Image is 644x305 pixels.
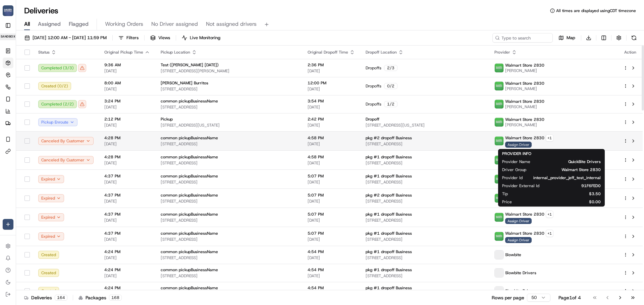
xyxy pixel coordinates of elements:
[104,173,150,179] span: 4:37 PM
[308,231,355,236] span: 5:07 PM
[78,294,122,301] div: Packages
[38,137,94,145] button: Canceled By Customer
[366,141,484,147] span: [STREET_ADDRESS]
[308,104,355,110] span: [DATE]
[69,20,89,28] span: Flagged
[7,150,12,156] div: 📗
[21,122,54,127] span: [PERSON_NAME]
[567,35,575,41] span: Map
[308,62,355,68] span: 2:36 PM
[308,285,355,291] span: 4:54 PM
[555,33,578,43] button: Map
[114,66,122,74] button: Start new chat
[505,237,532,243] span: Assign Driver
[161,123,297,128] span: [STREET_ADDRESS][US_STATE]
[21,33,110,43] button: [DATE] 12:00 AM - [DATE] 11:59 PM
[308,249,355,254] span: 4:54 PM
[366,179,484,185] span: [STREET_ADDRESS]
[104,249,150,254] span: 4:24 PM
[308,237,355,242] span: [DATE]
[104,98,150,104] span: 3:24 PM
[546,211,553,218] button: +1
[502,199,512,205] span: Price
[492,33,553,43] input: Type to search
[366,160,484,166] span: [STREET_ADDRESS]
[533,175,601,180] span: internal_provider_jeff_test_internal
[505,142,532,148] span: Assign Driver
[3,5,13,16] img: QuickBite
[308,80,355,86] span: 12:00 PM
[151,20,198,28] span: No Driver assigned
[104,86,150,92] span: [DATE]
[30,71,92,76] div: We're available if you need us!
[161,160,297,166] span: [STREET_ADDRESS]
[308,123,355,128] span: [DATE]
[21,104,54,109] span: [PERSON_NAME]
[308,117,355,122] span: 2:42 PM
[30,64,110,71] div: Start new chat
[38,232,64,240] button: Expired
[161,104,297,110] span: [STREET_ADDRESS]
[24,294,67,301] div: Deliveries
[505,99,544,104] span: Walmart Store 2830
[366,231,412,236] span: pkg #1 dropoff Business
[366,123,484,128] span: [STREET_ADDRESS][US_STATE]
[541,159,601,164] span: QuickBite Drivers
[179,33,223,43] button: Live Monitoring
[505,81,544,86] span: Walmart Store 2830
[308,154,355,160] span: 4:58 PM
[161,98,218,104] span: common pickupBusinessName
[63,150,108,156] span: API Documentation
[56,104,58,109] span: •
[308,179,355,185] span: [DATE]
[505,86,544,91] span: [PERSON_NAME]
[55,295,67,301] div: 164
[115,33,142,43] button: Filters
[7,116,17,126] img: Jeff Sasse
[519,191,601,197] span: $3.50
[308,267,355,273] span: 4:54 PM
[161,273,297,279] span: [STREET_ADDRESS]
[190,35,220,41] span: Live Monitoring
[161,249,218,254] span: common pickupBusinessName
[104,199,150,204] span: [DATE]
[308,141,355,147] span: [DATE]
[161,218,297,223] span: [STREET_ADDRESS]
[161,154,218,160] span: common pickupBusinessName
[495,118,503,127] img: 6f7be752-d91c-4f0f-bd1a-6966931c71a3.jpg
[7,97,17,108] img: Jeff Sasse
[57,150,62,156] div: 💻
[492,294,524,301] p: Rows per page
[495,232,503,241] img: 6f7be752-d91c-4f0f-bd1a-6966931c71a3.jpg
[494,50,510,55] span: Provider
[366,273,484,279] span: [STREET_ADDRESS]
[502,183,539,188] span: Provider External Id
[7,27,122,37] p: Welcome 👋
[558,294,581,301] div: Page 1 of 4
[308,273,355,279] span: [DATE]
[161,80,208,86] span: [PERSON_NAME] Burritos
[104,141,150,147] span: [DATE]
[505,252,521,257] span: Slowbite
[14,64,26,76] img: 8571987876998_91fb9ceb93ad5c398215_72.jpg
[59,104,73,109] span: [DATE]
[59,122,73,127] span: [DATE]
[495,137,503,145] img: 6f7be752-d91c-4f0f-bd1a-6966931c71a3.jpg
[495,64,503,72] img: 6f7be752-d91c-4f0f-bd1a-6966931c71a3.jpg
[495,100,503,108] img: 6f7be752-d91c-4f0f-bd1a-6966931c71a3.jpg
[13,150,51,156] span: Knowledge Base
[161,231,218,236] span: common pickupBusinessName
[147,33,173,43] button: Views
[161,173,218,179] span: common pickupBusinessName
[206,20,257,28] span: Not assigned drivers
[104,123,150,128] span: [DATE]
[104,50,143,55] span: Original Pickup Time
[505,212,544,217] span: Walmart Store 2830
[3,3,13,19] button: QuickBite
[161,141,297,147] span: [STREET_ADDRESS]
[523,199,601,205] span: $0.00
[308,68,355,74] span: [DATE]
[308,199,355,204] span: [DATE]
[308,193,355,198] span: 5:07 PM
[104,267,150,273] span: 4:24 PM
